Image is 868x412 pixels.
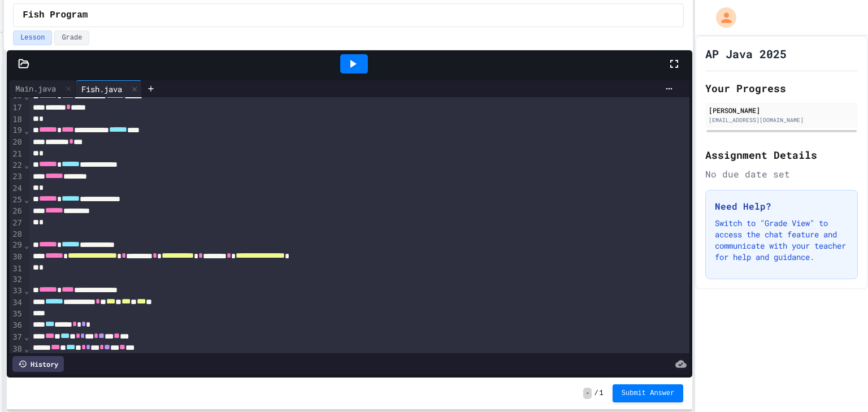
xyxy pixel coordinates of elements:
[705,167,858,181] div: No due date set
[10,297,24,309] div: 34
[10,251,24,263] div: 30
[10,206,24,218] div: 26
[76,80,142,97] div: Fish.java
[24,286,29,295] span: Fold line
[10,309,24,320] div: 35
[10,320,24,332] div: 36
[10,149,24,160] div: 21
[76,83,128,95] div: Fish.java
[10,240,24,251] div: 29
[24,195,29,204] span: Fold line
[12,356,64,372] div: History
[23,8,88,22] span: Fish Program
[705,147,858,163] h2: Assignment Details
[705,46,787,62] h1: AP Java 2025
[24,344,29,353] span: Fold line
[13,31,52,45] button: Lesson
[704,5,739,31] div: My Account
[600,389,604,398] span: 1
[10,183,24,194] div: 24
[54,31,89,45] button: Grade
[10,229,24,240] div: 28
[705,80,858,96] h2: Your Progress
[10,114,24,125] div: 18
[10,263,24,275] div: 31
[24,126,29,135] span: Fold line
[10,274,24,285] div: 32
[10,125,24,137] div: 19
[10,171,24,183] div: 23
[10,285,24,297] div: 33
[594,389,598,398] span: /
[10,160,24,172] div: 22
[613,384,684,402] button: Submit Answer
[10,218,24,229] div: 27
[715,218,848,263] p: Switch to "Grade View" to access the chat feature and communicate with your teacher for help and ...
[10,332,24,344] div: 37
[10,194,24,206] div: 25
[622,389,675,398] span: Submit Answer
[10,344,24,355] div: 38
[10,102,24,114] div: 17
[10,83,62,94] div: Main.java
[24,241,29,250] span: Fold line
[715,200,848,213] h3: Need Help?
[24,92,29,101] span: Fold line
[24,161,29,170] span: Fold line
[10,137,24,149] div: 20
[10,80,76,97] div: Main.java
[24,332,29,341] span: Fold line
[709,105,854,115] div: [PERSON_NAME]
[709,116,854,124] div: [EMAIL_ADDRESS][DOMAIN_NAME]
[583,388,592,399] span: -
